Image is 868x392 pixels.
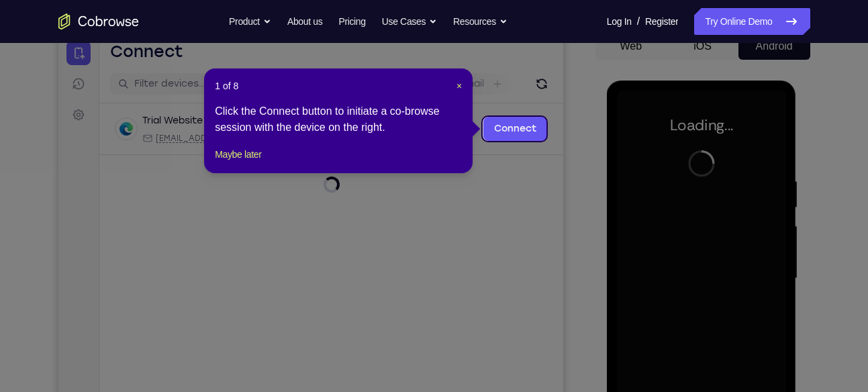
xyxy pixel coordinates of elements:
span: +11 more [340,100,375,111]
button: Maybe later [215,146,261,162]
button: Refresh [473,40,494,62]
button: Use Cases [382,8,437,35]
div: Open device details [41,70,505,122]
a: Register [645,8,678,35]
a: Connect [425,84,489,108]
a: Try Online Demo [694,8,810,35]
h1: Connect [52,8,125,30]
span: × [456,81,462,91]
a: Connect [8,8,32,32]
a: Go to the home page [58,13,139,30]
div: Trial Website [84,81,144,95]
div: New devices found. [151,87,154,89]
label: demo_id [267,44,309,58]
span: web@example.com [97,100,242,111]
a: Pricing [338,8,365,35]
span: Cobrowse demo [263,100,332,111]
div: App [250,100,332,111]
a: Sessions [8,39,32,63]
span: 1 of 8 [215,79,238,93]
div: Click the Connect button to initiate a co-browse session with the device on the right. [215,103,462,136]
a: Settings [8,70,32,94]
div: Email [84,100,242,111]
button: Resources [453,8,508,35]
input: Filter devices... [76,44,245,58]
span: / [637,13,640,30]
a: About us [287,8,322,35]
div: Online [150,83,185,93]
button: Product [229,8,271,35]
label: Email [401,44,426,58]
a: Log In [607,8,632,35]
button: Close Tour [456,79,462,93]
